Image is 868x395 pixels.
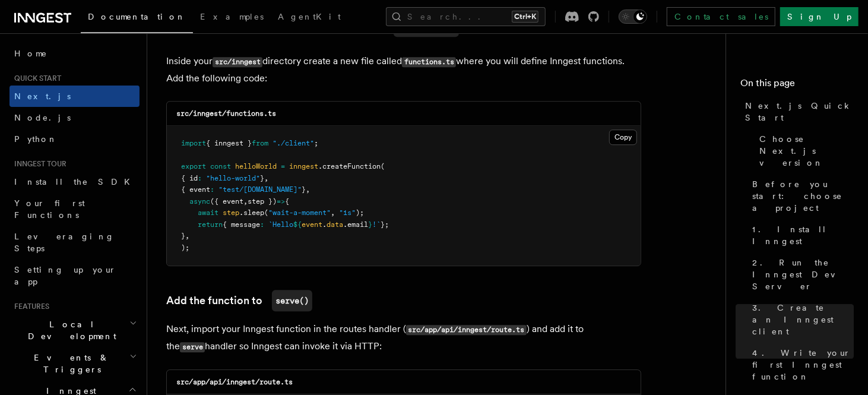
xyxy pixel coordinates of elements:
a: Contact sales [667,7,775,26]
a: Install the SDK [9,171,140,192]
span: Python [14,134,58,144]
span: { [285,197,289,206]
button: Toggle dark mode [619,10,647,24]
span: Before you start: choose a project [752,178,854,214]
code: src/inngest [213,57,262,67]
span: async [189,197,210,206]
span: from [252,139,268,147]
span: ( [381,162,385,170]
span: } [181,232,185,240]
span: = [281,162,285,170]
span: return [198,220,223,229]
span: Leveraging Steps [14,232,115,253]
a: Your first Functions [9,192,140,226]
span: . [322,220,327,229]
code: src/app/api/inngest/route.ts [406,325,527,335]
span: }; [381,220,389,229]
a: AgentKit [271,4,348,32]
a: Leveraging Steps [9,226,140,259]
span: ${ [293,220,302,229]
span: Documentation [88,12,186,21]
span: : [198,174,202,182]
span: ); [181,244,189,252]
span: ); [356,208,364,217]
span: Setting up your app [14,265,116,286]
span: helloWorld [235,162,277,170]
span: "wait-a-moment" [268,208,331,217]
span: , [185,232,189,240]
span: { id [181,174,198,182]
span: event [302,220,322,229]
code: functions.ts [402,57,456,67]
a: Node.js [9,107,140,128]
span: , [306,185,310,194]
code: src/inngest/functions.ts [176,109,276,118]
span: "test/[DOMAIN_NAME]" [218,185,302,194]
span: 4. Write your first Inngest function [752,347,854,383]
a: Python [9,128,140,150]
p: Inside your directory create a new file called where you will define Inngest functions. Add the f... [166,53,641,87]
span: .sleep [239,208,264,217]
span: Your first Functions [14,198,85,220]
code: serve() [272,290,312,311]
span: AgentKit [278,12,341,21]
a: Next.js Quick Start [740,95,854,128]
span: Features [9,302,49,311]
span: { message [223,220,260,229]
span: : [210,185,214,194]
span: 1. Install Inngest [752,223,854,247]
span: ( [264,208,268,217]
p: Next, import your Inngest function in the routes handler ( ) and add it to the handler so Inngest... [166,321,641,355]
span: Local Development [9,318,129,342]
span: { event [181,185,210,194]
a: Choose Next.js version [755,128,854,173]
a: Sign Up [780,7,859,26]
span: import [181,139,206,147]
span: ; [314,139,318,147]
code: src/app/api/inngest/route.ts [176,378,293,386]
span: "1s" [339,208,356,217]
span: } [260,174,264,182]
a: Documentation [81,4,193,33]
span: ({ event [210,197,243,206]
span: Next.js Quick Start [745,100,854,124]
span: { inngest } [206,139,252,147]
span: } [302,185,306,194]
span: Events & Triggers [9,352,129,375]
a: Next.js [9,86,140,107]
a: Add the function toserve() [166,290,312,311]
span: , [243,197,248,206]
a: Examples [193,4,271,32]
span: !` [372,220,381,229]
span: Node.js [14,113,71,122]
span: Quick start [9,74,61,83]
span: 2. Run the Inngest Dev Server [752,257,854,292]
kbd: Ctrl+K [512,11,538,23]
span: export [181,162,206,170]
span: .createFunction [318,162,381,170]
span: Next.js [14,91,71,101]
span: step }) [248,197,277,206]
span: .email [343,220,368,229]
code: serve [180,342,205,352]
a: Home [9,43,140,64]
a: Setting up your app [9,259,140,292]
span: 3. Create an Inngest client [752,302,854,337]
a: 3. Create an Inngest client [747,297,854,342]
span: const [210,162,231,170]
span: Choose Next.js version [759,133,854,169]
button: Search...Ctrl+K [386,7,546,26]
span: , [331,208,335,217]
span: step [223,208,239,217]
a: 4. Write your first Inngest function [747,342,854,387]
span: "./client" [273,139,314,147]
a: Before you start: choose a project [747,173,854,219]
span: Install the SDK [14,177,137,187]
span: Examples [200,12,264,21]
button: Copy [609,129,637,145]
span: : [260,220,264,229]
span: Inngest tour [9,159,66,169]
span: Home [14,48,47,59]
h4: On this page [740,76,854,95]
span: "hello-world" [206,174,260,182]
